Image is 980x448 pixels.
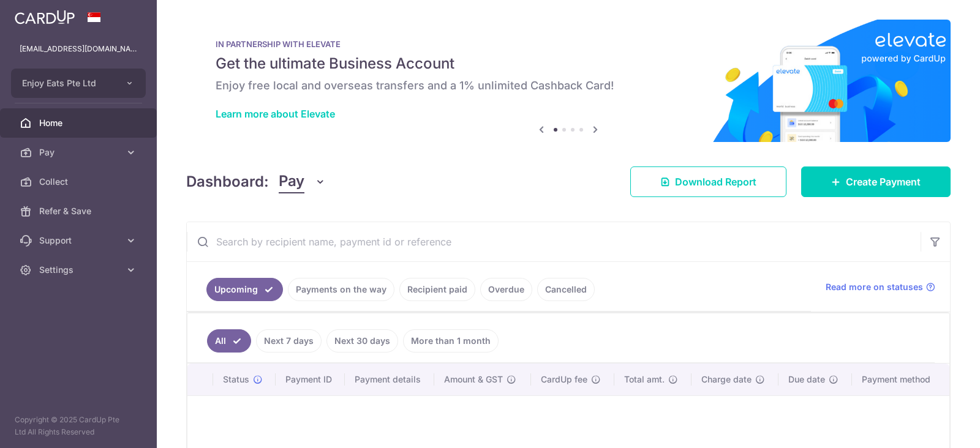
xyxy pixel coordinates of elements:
[216,108,335,120] a: Learn more about Elevate
[186,20,951,142] img: Renovation banner
[216,78,921,93] h6: Enjoy free local and overseas transfers and a 1% unlimited Cashback Card!
[279,170,326,193] button: Pay
[256,329,322,353] a: Next 7 days
[541,373,587,386] span: CardUp fee
[20,43,137,55] p: [EMAIL_ADDRESS][DOMAIN_NAME]
[826,281,923,293] span: Read more on statuses
[207,329,251,353] a: All
[675,174,756,189] span: Download Report
[288,278,394,301] a: Payments on the way
[216,54,921,73] h5: Get the ultimate Business Account
[444,373,503,386] span: Amount & GST
[345,364,435,395] th: Payment details
[39,234,120,247] span: Support
[403,329,499,353] a: More than 1 month
[276,364,345,395] th: Payment ID
[852,364,949,395] th: Payment method
[826,281,935,293] a: Read more on statuses
[216,39,921,49] p: IN PARTNERSHIP WITH ELEVATE
[39,264,120,276] span: Settings
[186,171,269,193] h4: Dashboard:
[39,146,120,159] span: Pay
[701,373,752,386] span: Charge date
[15,10,75,24] img: CardUp
[39,117,120,129] span: Home
[39,205,120,217] span: Refer & Save
[624,373,665,386] span: Total amt.
[223,373,249,386] span: Status
[206,278,283,301] a: Upcoming
[801,166,951,197] a: Create Payment
[537,278,595,301] a: Cancelled
[846,174,921,189] span: Create Payment
[187,222,921,261] input: Search by recipient name, payment id or reference
[22,77,113,89] span: Enjoy Eats Pte Ltd
[39,176,120,188] span: Collect
[480,278,532,301] a: Overdue
[630,166,786,197] a: Download Report
[399,278,475,301] a: Recipient paid
[11,69,146,98] button: Enjoy Eats Pte Ltd
[788,373,825,386] span: Due date
[279,170,304,193] span: Pay
[326,329,398,353] a: Next 30 days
